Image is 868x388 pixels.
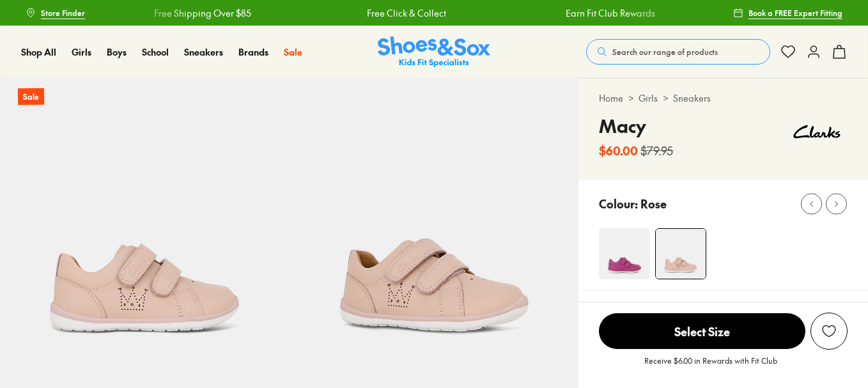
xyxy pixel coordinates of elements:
span: Search our range of products [612,46,718,58]
a: Store Finder [26,1,85,24]
a: Free Shipping Over $85 [151,6,249,20]
img: SNS_Logo_Responsive.svg [378,36,490,68]
span: Book a FREE Expert Fitting [748,7,842,19]
button: Add to Wishlist [810,313,848,350]
span: School [142,45,169,58]
span: Shop All [21,45,56,58]
span: Boys [107,45,127,58]
h4: Macy [599,113,673,139]
a: Sale [284,45,302,59]
img: 5-481975_1 [290,78,579,368]
a: Free Click & Collect [364,6,444,20]
span: Girls [72,45,91,58]
a: Brands [238,45,268,59]
img: 4-481974_1 [656,229,706,279]
span: Sneakers [184,45,223,58]
a: Girls [639,91,658,105]
s: $79.95 [640,142,673,159]
div: > > [599,91,848,105]
span: Brands [238,45,268,58]
b: $60.00 [599,142,638,159]
p: Sale [18,88,44,105]
a: School [142,45,169,59]
a: Shoes & Sox [378,36,490,68]
a: Shop All [21,45,56,59]
p: Colour: [599,195,638,212]
span: Store Finder [41,7,85,19]
a: Earn Fit Club Rewards [563,6,653,20]
img: Vendor logo [786,113,848,151]
button: Search our range of products [586,39,770,65]
a: Girls [72,45,91,59]
a: Home [599,91,623,105]
span: Select Size [599,313,805,349]
p: Receive $6.00 in Rewards with Fit Club [644,355,777,378]
a: Sneakers [184,45,223,59]
img: 4-481980_1 [599,228,650,279]
a: Sneakers [673,91,711,105]
button: Select Size [599,313,805,350]
p: Rose [640,195,667,212]
a: Boys [107,45,127,59]
span: Sale [284,45,302,58]
a: Book a FREE Expert Fitting [733,1,842,24]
